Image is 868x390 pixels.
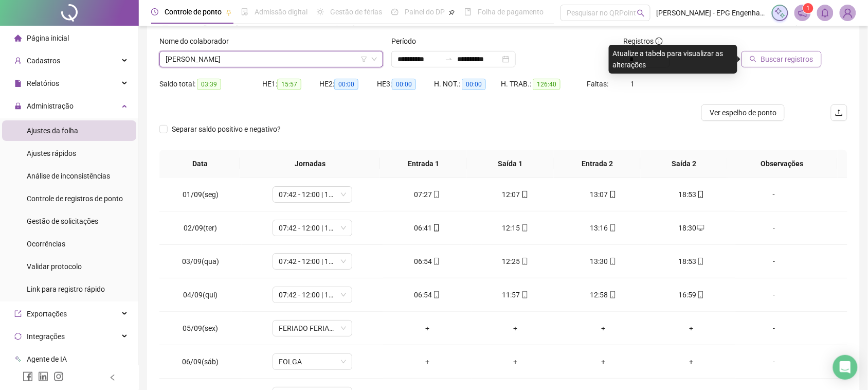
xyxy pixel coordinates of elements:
[27,194,123,203] span: Controle de registros de ponto
[432,291,440,298] span: mobile
[744,356,804,367] div: -
[833,355,858,380] div: Open Intercom Messenger
[377,78,434,90] div: HE 3:
[14,333,22,340] span: sync
[742,51,822,67] button: Buscar registros
[744,256,804,267] div: -
[835,109,843,117] span: upload
[637,9,645,17] span: search
[449,9,455,15] span: pushpin
[696,291,704,298] span: mobile
[696,191,704,198] span: mobile
[27,149,76,157] span: Ajustes rápidos
[803,3,813,13] sup: 1
[656,356,727,367] div: +
[392,79,416,90] span: 00:00
[462,79,486,90] span: 00:00
[168,123,285,135] span: Separar saldo positivo e negativo?
[701,104,785,121] button: Ver espelho de ponto
[184,224,217,232] span: 02/09(ter)
[391,222,463,234] div: 06:41
[656,289,727,300] div: 16:59
[27,262,82,271] span: Validar protocolo
[27,127,78,135] span: Ajustes da folha
[467,150,554,178] th: Saída 1
[182,257,219,265] span: 03/09(qua)
[182,358,219,366] span: 06/09(sáb)
[568,289,639,300] div: 12:58
[109,374,116,381] span: left
[840,5,856,21] img: 85753
[241,8,248,15] span: file-done
[631,80,635,88] span: 1
[27,172,110,180] span: Análise de inconsistências
[432,224,440,232] span: mobile
[262,78,319,90] div: HE 1:
[319,78,376,90] div: HE 2:
[391,289,463,300] div: 06:54
[279,220,346,236] span: 07:42 - 12:00 | 13:00 - 17:30
[710,107,776,118] span: Ver espelho de ponto
[480,256,551,267] div: 12:25
[696,258,704,265] span: mobile
[27,57,60,65] span: Cadastros
[159,78,262,90] div: Saldo total:
[806,5,810,12] span: 1
[277,79,301,90] span: 15:57
[480,289,551,300] div: 11:57
[317,8,324,15] span: sun
[533,79,560,90] span: 126:40
[432,258,440,265] span: mobile
[391,189,463,200] div: 07:27
[735,158,829,169] span: Observações
[226,9,232,15] span: pushpin
[380,150,467,178] th: Entrada 1
[696,224,704,232] span: desktop
[279,254,346,269] span: 07:42 - 12:00 | 13:00 - 17:30
[255,8,308,16] span: Admissão digital
[554,150,641,178] th: Entrada 2
[641,150,728,178] th: Saída 2
[587,80,610,88] span: Faltas:
[568,256,639,267] div: 13:30
[240,150,380,178] th: Jornadas
[727,150,838,178] th: Observações
[27,310,67,318] span: Exportações
[27,240,65,248] span: Ocorrências
[464,8,472,15] span: book
[744,323,804,334] div: -
[744,222,804,234] div: -
[330,8,382,16] span: Gestão de férias
[23,371,33,382] span: facebook
[14,80,22,87] span: file
[183,324,218,332] span: 05/09(sex)
[744,289,804,300] div: -
[821,8,830,17] span: bell
[27,34,69,42] span: Página inicial
[501,78,587,90] div: H. TRAB.:
[391,8,399,15] span: dashboard
[480,222,551,234] div: 12:15
[608,258,617,265] span: mobile
[391,256,463,267] div: 06:54
[166,51,377,67] span: SIMONE BALUTA SCHLEPAK
[279,321,346,336] span: FERIADO FERIADO MUNICIPAL
[391,356,463,367] div: +
[371,56,377,62] span: down
[608,224,617,232] span: mobile
[38,371,48,382] span: linkedin
[761,54,813,65] span: Buscar registros
[774,7,786,19] img: sparkle-icon.fc2bf0ac1784a2077858766a79e2daf3.svg
[608,291,617,298] span: mobile
[656,222,727,234] div: 18:30
[27,79,59,87] span: Relatórios
[480,323,551,334] div: +
[656,189,727,200] div: 18:53
[657,7,766,19] span: [PERSON_NAME] - EPG Engenharia e Construções Ltda
[391,323,463,334] div: +
[656,38,663,45] span: info-circle
[183,190,219,199] span: 01/09(seg)
[568,189,639,200] div: 13:07
[334,79,358,90] span: 00:00
[445,55,453,63] span: to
